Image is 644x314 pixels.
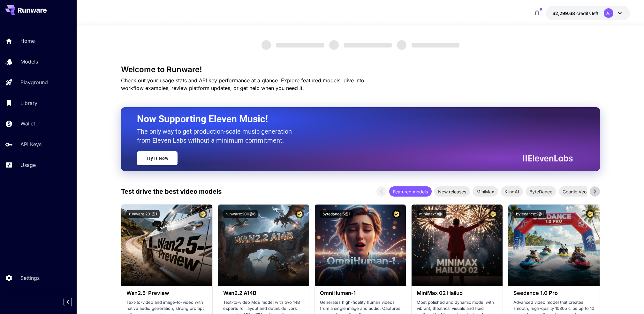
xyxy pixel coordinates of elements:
[121,65,600,74] h3: Welcome to Runware!
[320,210,353,218] button: bytedance:5@1
[559,188,590,195] span: Google Veo
[501,188,523,195] span: KlingAI
[20,99,37,107] p: Library
[20,161,36,169] p: Usage
[473,188,498,195] span: MiniMax
[508,205,599,286] img: alt
[320,290,401,296] h3: OmniHuman‑1
[392,210,401,218] button: Certified Model – Vetted for best performance and includes a commercial license.
[64,298,72,306] button: Collapse sidebar
[121,205,212,286] img: alt
[417,210,446,218] button: minimax:3@1
[501,186,523,197] div: KlingAI
[218,205,309,286] img: alt
[199,210,207,218] button: Certified Model – Vetted for best performance and includes a commercial license.
[137,127,297,145] p: The only way to get production-scale music generation from Eleven Labs without a minimum commitment.
[434,186,470,197] div: New releases
[295,210,304,218] button: Certified Model – Vetted for best performance and includes a commercial license.
[604,8,613,18] div: A.
[434,188,470,195] span: New releases
[20,140,42,148] p: API Keys
[137,113,568,125] h2: Now Supporting Eleven Music!
[121,187,222,196] p: Test drive the best video models
[223,290,304,296] h3: Wan2.2 A14B
[412,205,503,286] img: alt
[513,210,546,218] button: bytedance:2@1
[552,10,599,17] div: $2,299.67723
[20,58,38,65] p: Models
[68,296,77,308] div: Collapse sidebar
[389,186,432,197] div: Featured models
[20,274,40,282] p: Settings
[473,186,498,197] div: MiniMax
[20,78,48,86] p: Playground
[389,188,432,195] span: Featured models
[126,210,160,218] button: runware:201@1
[315,205,406,286] img: alt
[559,186,590,197] div: Google Veo
[586,210,595,218] button: Certified Model – Vetted for best performance and includes a commercial license.
[526,186,556,197] div: ByteDance
[526,188,556,195] span: ByteDance
[576,11,599,16] span: credits left
[137,151,178,165] a: Try It Now
[546,6,630,20] button: $2,299.67723A.
[20,37,35,45] p: Home
[121,77,364,91] span: Check out your usage stats and API key performance at a glance. Explore featured models, dive int...
[513,290,594,296] h3: Seedance 1.0 Pro
[417,290,497,296] h3: MiniMax 02 Hailuo
[223,210,258,218] button: runware:200@6
[489,210,497,218] button: Certified Model – Vetted for best performance and includes a commercial license.
[20,120,35,127] p: Wallet
[126,290,207,296] h3: Wan2.5-Preview
[552,11,576,16] span: $2,299.68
